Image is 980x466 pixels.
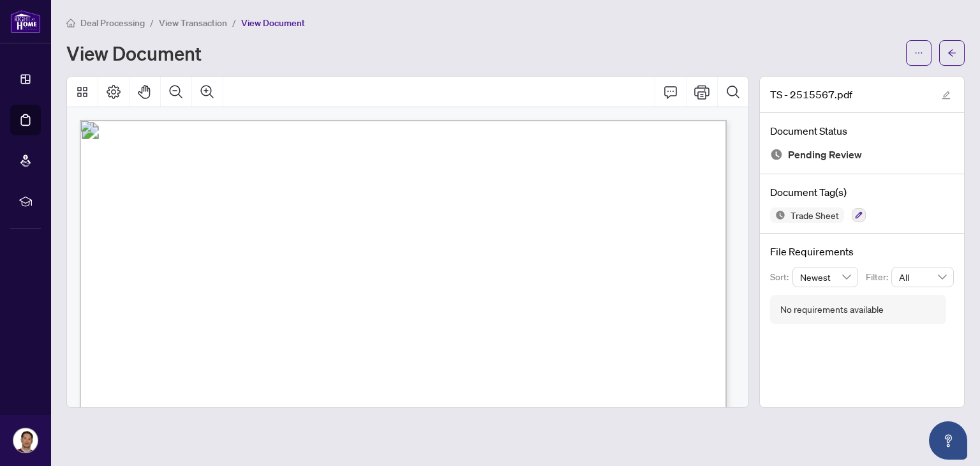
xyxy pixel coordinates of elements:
span: Trade Sheet [785,211,844,220]
li: / [150,15,154,30]
span: View Document [241,17,305,29]
span: arrow-left [947,49,956,57]
button: Open asap [929,421,967,460]
h4: File Requirements [770,244,954,259]
span: All [899,267,946,287]
span: ellipsis [914,49,923,57]
p: Filter: [866,270,891,284]
img: Status Icon [770,207,785,223]
span: Pending Review [788,146,862,163]
span: Newest [800,267,851,287]
div: No requirements available [780,303,884,317]
img: logo [10,10,41,33]
h4: Document Tag(s) [770,184,954,200]
span: View Transaction [159,17,227,29]
span: Deal Processing [80,17,145,29]
span: edit [942,91,951,100]
h1: View Document [66,43,202,63]
img: Document Status [770,148,783,161]
span: TS - 2515567.pdf [770,87,852,102]
p: Sort: [770,270,792,284]
span: home [66,19,75,27]
li: / [232,15,236,30]
img: Profile Icon [13,428,38,453]
h4: Document Status [770,123,954,139]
